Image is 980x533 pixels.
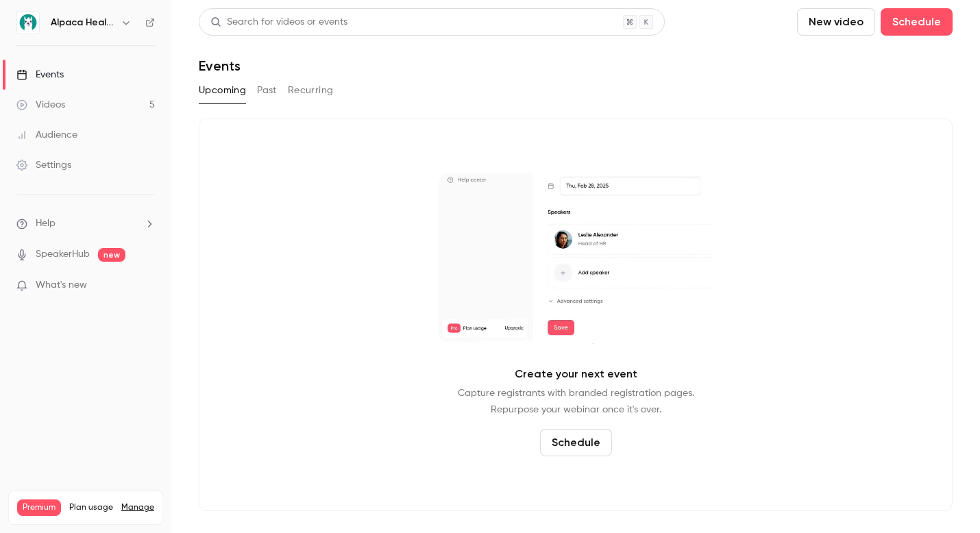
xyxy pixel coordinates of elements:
h1: Events [199,58,241,74]
button: Past [257,79,277,101]
p: Create your next event [515,366,637,382]
p: Capture registrants with branded registration pages. Repurpose your webinar once it's over. [458,385,694,418]
span: new [98,248,125,262]
span: Premium [17,499,61,516]
button: New video [797,8,875,36]
span: Help [36,216,56,231]
div: Settings [16,158,71,172]
button: Schedule [540,429,612,456]
div: Events [16,68,64,82]
a: Manage [121,502,154,513]
button: Recurring [288,79,334,101]
li: help-dropdown-opener [16,216,155,231]
iframe: Noticeable Trigger [138,280,155,292]
img: Alpaca Health for Families [17,12,39,34]
div: Videos [16,98,65,112]
span: Plan usage [69,502,113,513]
a: SpeakerHub [36,247,90,262]
button: Upcoming [199,79,246,101]
span: What's new [36,278,87,293]
div: Search for videos or events [210,15,347,29]
button: Schedule [881,8,953,36]
h6: Alpaca Health for Families [51,16,115,29]
div: Audience [16,128,77,142]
